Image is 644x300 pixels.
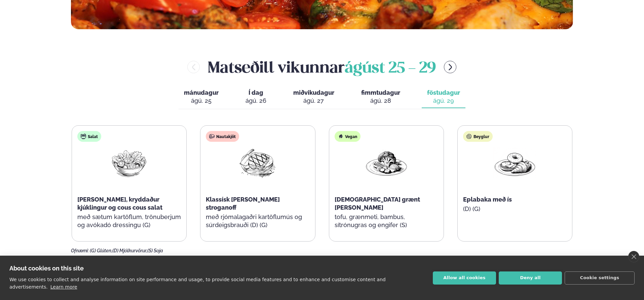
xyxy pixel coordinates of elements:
p: We use cookies to collect and analyse information on site performance and usage, to provide socia... [9,277,386,290]
button: Deny all [499,271,562,285]
img: bagle-new-16px.svg [466,134,472,139]
span: fimmtudagur [361,89,400,96]
span: [PERSON_NAME], kryddaður kjúklingur og cous cous salat [77,196,162,211]
button: mánudagur ágú. 25 [179,86,224,108]
img: Beef-Meat.png [236,147,279,178]
div: ágú. 26 [245,97,266,105]
img: Vegan.svg [338,134,343,139]
span: (G) Glúten, [90,248,112,253]
a: Learn more [50,284,77,290]
span: (D) Mjólkurvörur, [112,248,147,253]
button: menu-btn-left [187,61,200,73]
div: ágú. 29 [427,97,460,105]
div: Salat [77,131,101,142]
span: Klassísk [PERSON_NAME] stroganoff [206,196,280,211]
span: mánudagur [184,89,219,96]
a: close [628,251,639,262]
span: Í dag [245,89,266,97]
strong: About cookies on this site [9,265,84,272]
img: beef.svg [209,134,215,139]
button: Cookie settings [565,271,635,285]
span: föstudagur [427,89,460,96]
span: (S) Soja [147,248,163,253]
p: með sætum kartöflum, trönuberjum og avókadó dressingu (G) [77,213,181,229]
h2: Matseðill vikunnar [208,56,436,78]
button: Í dag ágú. 26 [240,86,272,108]
span: ágúst 25 - 29 [345,61,436,76]
span: miðvikudagur [293,89,334,96]
div: Vegan [335,131,361,142]
button: Allow all cookies [433,271,496,285]
button: fimmtudagur ágú. 28 [356,86,406,108]
p: (D) (G) [463,205,567,213]
p: tofu, grænmeti, bambus, sítrónugras og engifer (S) [335,213,438,229]
div: ágú. 25 [184,97,219,105]
img: Croissant.png [493,147,536,178]
div: Beyglur [463,131,493,142]
img: salad.svg [81,134,86,139]
div: ágú. 27 [293,97,334,105]
span: Ofnæmi: [71,248,89,253]
button: föstudagur ágú. 29 [422,86,465,108]
p: með rjómalagaðri kartöflumús og súrdeigsbrauði (D) (G) [206,213,309,229]
button: menu-btn-right [444,61,456,73]
button: miðvikudagur ágú. 27 [288,86,340,108]
img: Vegan.png [365,147,408,178]
span: Eplabaka með ís [463,196,512,203]
img: Salad.png [108,147,151,178]
div: Nautakjöt [206,131,239,142]
span: [DEMOGRAPHIC_DATA] grænt [PERSON_NAME] [335,196,420,211]
div: ágú. 28 [361,97,400,105]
